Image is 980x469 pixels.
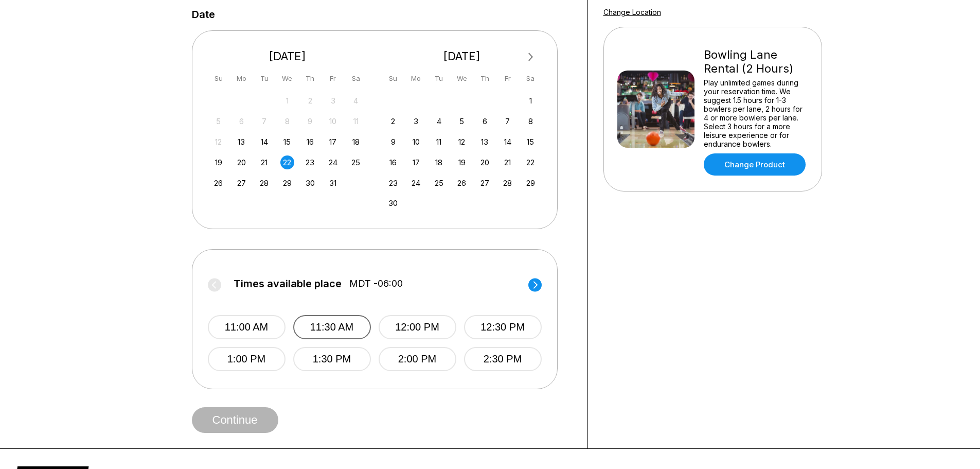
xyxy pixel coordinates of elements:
div: Th [303,72,317,85]
button: 2:00 PM [379,347,456,371]
div: Choose Tuesday, November 25th, 2025 [432,176,446,190]
div: Choose Wednesday, October 29th, 2025 [280,176,294,190]
div: Choose Thursday, November 13th, 2025 [478,135,492,149]
div: Choose Tuesday, October 14th, 2025 [257,135,271,149]
a: Change Product [704,153,806,176]
div: Not available Wednesday, October 1st, 2025 [280,94,294,108]
div: Fr [326,72,340,85]
div: Choose Thursday, October 23rd, 2025 [303,155,317,169]
div: We [455,72,469,85]
div: [DATE] [208,49,367,63]
button: 2:30 PM [464,347,542,371]
div: Choose Saturday, October 18th, 2025 [349,135,363,149]
div: Choose Friday, November 14th, 2025 [501,135,514,149]
div: Not available Friday, October 3rd, 2025 [326,94,340,108]
div: Bowling Lane Rental (2 Hours) [704,48,808,76]
div: Not available Friday, October 10th, 2025 [326,114,340,128]
div: Tu [257,72,271,85]
div: Choose Tuesday, November 11th, 2025 [432,135,446,149]
div: Choose Sunday, October 26th, 2025 [211,176,225,190]
div: Choose Friday, October 17th, 2025 [326,135,340,149]
div: Choose Thursday, November 27th, 2025 [478,176,492,190]
div: Choose Wednesday, November 26th, 2025 [455,176,469,190]
div: Choose Saturday, November 22nd, 2025 [524,155,538,169]
div: Choose Wednesday, October 15th, 2025 [280,135,294,149]
div: Th [478,72,492,85]
div: We [280,72,294,85]
div: Choose Friday, October 24th, 2025 [326,155,340,169]
div: Choose Thursday, November 6th, 2025 [478,114,492,128]
div: Choose Monday, November 24th, 2025 [409,176,423,190]
div: Choose Wednesday, November 19th, 2025 [455,155,469,169]
div: Choose Friday, November 28th, 2025 [501,176,514,190]
div: month 2025-11 [385,93,539,211]
div: Not available Thursday, October 9th, 2025 [303,114,317,128]
div: Choose Sunday, November 2nd, 2025 [386,114,400,128]
div: Choose Thursday, October 16th, 2025 [303,135,317,149]
div: Choose Saturday, November 29th, 2025 [524,176,538,190]
div: Choose Thursday, October 30th, 2025 [303,176,317,190]
div: Not available Saturday, October 4th, 2025 [349,94,363,108]
div: Not available Sunday, October 5th, 2025 [211,114,225,128]
div: Choose Thursday, November 20th, 2025 [478,155,492,169]
div: Choose Friday, October 31st, 2025 [326,176,340,190]
div: Choose Sunday, November 9th, 2025 [386,135,400,149]
div: Fr [501,72,514,85]
div: Choose Sunday, November 30th, 2025 [386,196,400,210]
div: Not available Tuesday, October 7th, 2025 [257,114,271,128]
div: Choose Monday, November 17th, 2025 [409,155,423,169]
div: Choose Monday, October 13th, 2025 [235,135,248,149]
div: Choose Sunday, November 23rd, 2025 [386,176,400,190]
span: Times available place [234,278,342,289]
div: Choose Saturday, November 1st, 2025 [524,94,538,108]
div: Choose Monday, October 27th, 2025 [235,176,248,190]
div: Not available Saturday, October 11th, 2025 [349,114,363,128]
div: Choose Friday, November 21st, 2025 [501,155,514,169]
button: 1:00 PM [208,347,286,371]
div: Su [211,72,225,85]
button: 12:00 PM [379,315,456,339]
div: Play unlimited games during your reservation time. We suggest 1.5 hours for 1-3 bowlers per lane,... [704,78,808,148]
button: 11:30 AM [293,315,371,339]
div: Choose Saturday, October 25th, 2025 [349,155,363,169]
button: 12:30 PM [464,315,542,339]
div: Choose Friday, November 7th, 2025 [501,114,514,128]
button: 1:30 PM [293,347,371,371]
div: Su [386,72,400,85]
div: Choose Monday, October 20th, 2025 [235,155,248,169]
div: [DATE] [382,49,542,63]
div: month 2025-10 [210,93,365,190]
div: Choose Tuesday, November 18th, 2025 [432,155,446,169]
div: Choose Sunday, November 16th, 2025 [386,155,400,169]
span: MDT -06:00 [349,278,403,289]
div: Choose Monday, November 10th, 2025 [409,135,423,149]
div: Sa [349,72,363,85]
div: Choose Wednesday, November 5th, 2025 [455,114,469,128]
div: Not available Monday, October 6th, 2025 [235,114,248,128]
div: Tu [432,72,446,85]
div: Not available Sunday, October 12th, 2025 [211,135,225,149]
div: Choose Wednesday, November 12th, 2025 [455,135,469,149]
div: Mo [235,72,248,85]
div: Choose Tuesday, October 21st, 2025 [257,155,271,169]
label: Date [192,9,215,20]
div: Choose Saturday, November 8th, 2025 [524,114,538,128]
div: Sa [524,72,538,85]
div: Choose Saturday, November 15th, 2025 [524,135,538,149]
div: Choose Tuesday, November 4th, 2025 [432,114,446,128]
button: Next Month [523,49,539,65]
button: 11:00 AM [208,315,286,339]
div: Choose Monday, November 3rd, 2025 [409,114,423,128]
img: Bowling Lane Rental (2 Hours) [617,71,694,148]
div: Mo [409,72,423,85]
div: Choose Wednesday, October 22nd, 2025 [280,155,294,169]
div: Not available Wednesday, October 8th, 2025 [280,114,294,128]
div: Not available Thursday, October 2nd, 2025 [303,94,317,108]
a: Change Location [603,8,661,16]
div: Choose Tuesday, October 28th, 2025 [257,176,271,190]
div: Choose Sunday, October 19th, 2025 [211,155,225,169]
